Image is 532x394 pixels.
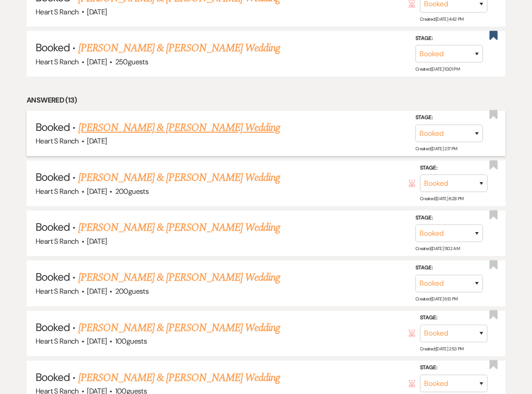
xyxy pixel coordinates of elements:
a: [PERSON_NAME] & [PERSON_NAME] Wedding [78,40,280,56]
a: [PERSON_NAME] & [PERSON_NAME] Wedding [78,320,280,336]
span: 200 guests [115,287,149,296]
span: [DATE] [87,287,107,296]
span: Heart S Ranch [36,57,79,67]
label: Stage: [415,34,483,44]
span: [DATE] [87,136,107,146]
label: Stage: [415,113,483,123]
span: Heart S Ranch [36,7,79,17]
span: [DATE] [87,187,107,196]
span: [DATE] [87,57,107,67]
span: Booked [36,270,70,284]
a: [PERSON_NAME] & [PERSON_NAME] Wedding [78,269,280,286]
span: Booked [36,120,70,134]
span: Booked [36,370,70,384]
span: Heart S Ranch [36,336,79,346]
span: Created: [DATE] 11:02 AM [415,246,460,251]
span: [DATE] [87,7,107,17]
span: [DATE] [87,336,107,346]
span: 250 guests [115,57,148,67]
span: Created: [DATE] 6:28 PM [420,196,464,201]
label: Stage: [415,263,483,273]
span: Created: [DATE] 6:13 PM [415,296,458,302]
span: Heart S Ranch [36,136,79,146]
span: Created: [DATE] 4:42 PM [420,16,464,22]
span: Created: [DATE] 2:17 PM [415,146,457,152]
label: Stage: [415,213,483,223]
a: [PERSON_NAME] & [PERSON_NAME] Wedding [78,120,280,136]
span: Booked [36,170,70,184]
span: Heart S Ranch [36,187,79,196]
label: Stage: [420,313,487,323]
span: Heart S Ranch [36,287,79,296]
span: Heart S Ranch [36,237,79,246]
label: Stage: [420,363,487,373]
span: 200 guests [115,187,149,196]
label: Stage: [420,163,487,173]
span: Created: [DATE] 2:53 PM [420,346,464,352]
a: [PERSON_NAME] & [PERSON_NAME] Wedding [78,370,280,386]
span: Booked [36,220,70,234]
span: [DATE] [87,237,107,246]
li: Answered (13) [27,94,505,106]
a: [PERSON_NAME] & [PERSON_NAME] Wedding [78,219,280,236]
span: Created: [DATE] 10:01 PM [415,66,460,72]
span: Booked [36,40,70,54]
a: [PERSON_NAME] & [PERSON_NAME] Wedding [78,170,280,186]
span: 100 guests [115,336,147,346]
span: Booked [36,320,70,334]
